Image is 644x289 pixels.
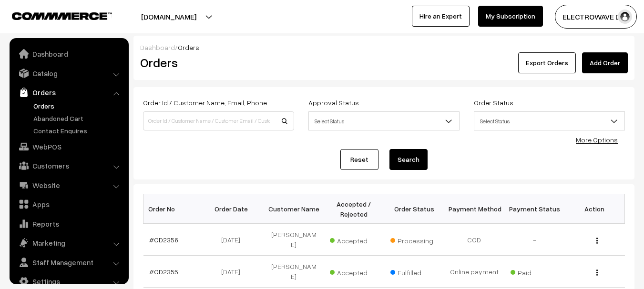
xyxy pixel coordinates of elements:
[12,138,125,155] a: WebPOS
[504,194,564,224] th: Payment Status
[12,12,112,20] img: COMMMERCE
[12,45,125,62] a: Dashboard
[444,256,504,288] td: Online payment
[143,98,267,108] label: Order Id / Customer Name, Email, Phone
[31,101,125,111] a: Orders
[576,136,618,144] a: More Options
[178,43,199,51] span: Orders
[474,113,624,130] span: Select Status
[308,111,460,130] span: Select Status
[478,6,543,27] a: My Subscription
[204,224,264,256] td: [DATE]
[149,268,178,276] a: #OD2355
[12,10,95,21] a: COMMMERCE
[140,42,628,52] div: /
[264,194,324,224] th: Customer Name
[309,113,459,130] span: Select Status
[564,194,624,224] th: Action
[31,126,125,136] a: Contact Enquires
[412,6,470,27] a: Hire an Expert
[390,233,438,246] span: Processing
[12,65,125,82] a: Catalog
[504,224,564,256] td: -
[384,194,444,224] th: Order Status
[12,234,125,251] a: Marketing
[143,111,294,130] input: Order Id / Customer Name / Customer Email / Customer Phone
[264,224,324,256] td: [PERSON_NAME]
[108,5,230,29] button: [DOMAIN_NAME]
[264,256,324,288] td: [PERSON_NAME]
[149,236,178,244] a: #OD2356
[204,194,264,224] th: Order Date
[444,224,504,256] td: COD
[324,194,384,224] th: Accepted / Rejected
[12,177,125,194] a: Website
[596,238,598,244] img: Menu
[389,149,428,170] button: Search
[12,254,125,271] a: Staff Management
[31,113,125,123] a: Abandoned Cart
[143,194,204,224] th: Order No
[555,5,637,29] button: ELECTROWAVE DE…
[308,98,359,108] label: Approval Status
[204,256,264,288] td: [DATE]
[518,52,576,73] button: Export Orders
[12,157,125,174] a: Customers
[140,43,175,51] a: Dashboard
[596,269,598,276] img: Menu
[444,194,504,224] th: Payment Method
[330,265,378,278] span: Accepted
[390,265,438,278] span: Fulfilled
[340,149,378,170] a: Reset
[140,55,293,70] h2: Orders
[511,265,558,278] span: Paid
[330,233,378,246] span: Accepted
[12,215,125,232] a: Reports
[582,52,628,73] a: Add Order
[618,10,632,24] img: user
[12,84,125,101] a: Orders
[12,196,125,213] a: Apps
[474,98,513,108] label: Order Status
[474,111,625,130] span: Select Status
